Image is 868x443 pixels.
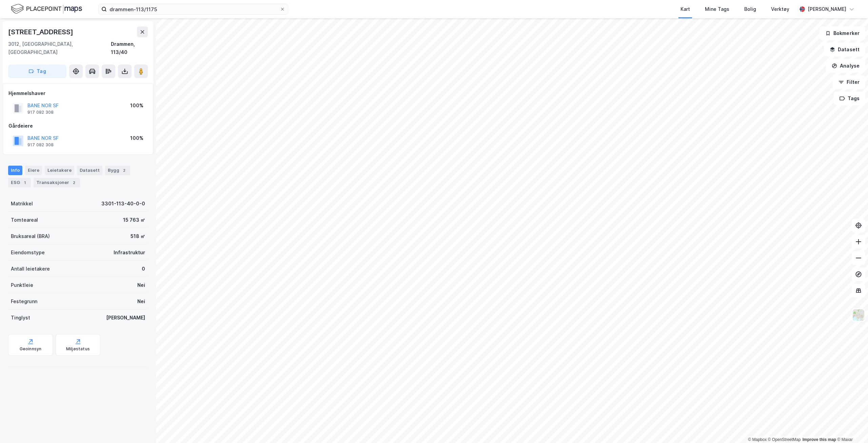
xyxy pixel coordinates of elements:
div: 0 [142,265,145,273]
div: 2 [71,179,77,186]
div: Matrikkel [11,200,33,208]
div: Info [8,166,22,175]
a: Improve this map [803,437,836,442]
div: Bruksareal (BRA) [11,232,50,240]
div: Punktleie [11,281,33,289]
div: 3012, [GEOGRAPHIC_DATA], [GEOGRAPHIC_DATA] [8,40,111,56]
div: 15 763 ㎡ [123,216,145,224]
div: 917 082 308 [27,142,54,148]
div: [PERSON_NAME] [106,314,145,322]
div: 2 [121,167,127,174]
div: Kart [680,5,690,13]
div: ESG [8,178,31,187]
div: 1 [21,179,28,186]
div: Antall leietakere [11,265,50,273]
div: 3301-113-40-0-0 [101,200,145,208]
div: Transaksjoner [34,178,80,187]
div: [STREET_ADDRESS] [8,26,75,37]
div: Infrastruktur [114,248,145,257]
div: Tomteareal [11,216,38,224]
div: Nei [137,297,145,306]
div: Kontrollprogram for chat [834,410,868,443]
div: Bolig [744,5,756,13]
img: logo.f888ab2527a4732fd821a326f86c7f29.svg [11,3,82,15]
div: Drammen, 113/40 [111,40,148,56]
button: Tags [834,92,865,105]
div: Leietakere [45,166,74,175]
div: Gårdeiere [8,122,147,130]
input: Søk på adresse, matrikkel, gårdeiere, leietakere eller personer [107,4,280,14]
div: Bygg [105,166,130,175]
div: Geoinnsyn [20,346,42,352]
div: 518 ㎡ [131,232,145,240]
div: Hjemmelshaver [8,89,147,97]
div: Festegrunn [11,297,37,306]
div: [PERSON_NAME] [808,5,846,13]
div: Verktøy [771,5,789,13]
iframe: Chat Widget [834,410,868,443]
a: Mapbox [748,437,767,442]
button: Bokmerker [820,26,865,40]
button: Analyse [826,59,865,73]
div: 100% [130,134,143,142]
button: Datasett [824,43,865,56]
button: Tag [8,64,66,78]
div: 100% [130,101,143,110]
div: Eiere [25,166,42,175]
img: Z [852,309,865,321]
div: Datasett [77,166,102,175]
div: 917 082 308 [27,110,54,115]
a: OpenStreetMap [768,437,801,442]
div: Eiendomstype [11,248,45,257]
div: Nei [137,281,145,289]
div: Mine Tags [705,5,729,13]
button: Filter [833,75,865,89]
div: Tinglyst [11,314,30,322]
div: Miljøstatus [66,346,90,352]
